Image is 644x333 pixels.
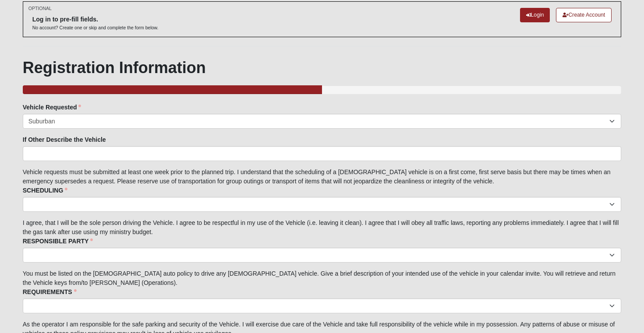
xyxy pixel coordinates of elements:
[23,135,106,144] label: If Other Describe the Vehicle
[23,58,622,77] h1: Registration Information
[23,103,81,112] label: Vehicle Requested
[32,16,159,23] h6: Log in to pre-fill fields.
[556,8,612,22] a: Create Account
[23,287,77,296] label: REQUIREMENTS
[28,5,52,12] small: OPTIONAL
[23,237,93,245] label: RESPONSIBLE PARTY
[23,186,68,195] label: SCHEDULING
[32,25,159,31] p: No account? Create one or skip and complete the form below.
[520,8,550,22] a: Login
